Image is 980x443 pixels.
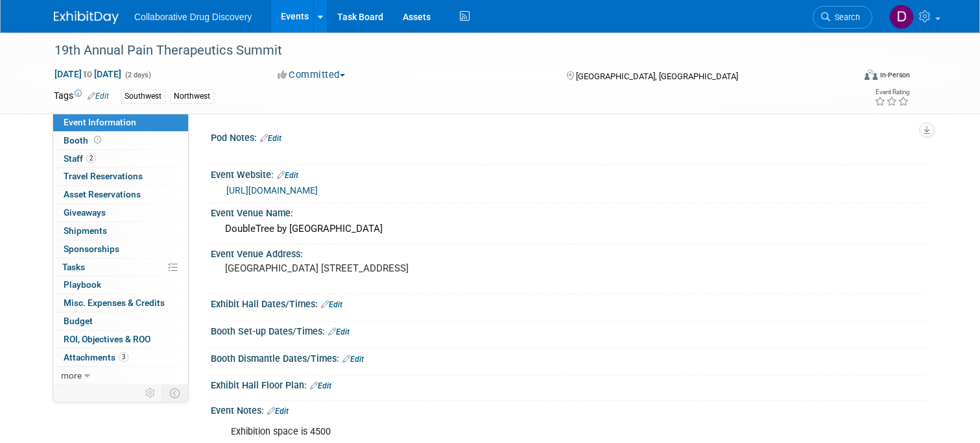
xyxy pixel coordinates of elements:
[121,90,165,103] div: Southwest
[64,207,106,218] span: Giveaways
[54,89,109,104] td: Tags
[277,171,298,180] a: Edit
[211,128,926,145] div: Pod Notes:
[82,69,94,79] span: to
[53,367,188,385] a: more
[211,203,926,220] div: Event Venue Name:
[211,165,926,182] div: Event Website:
[61,370,82,381] span: more
[53,276,188,294] a: Playbook
[226,185,318,196] a: [URL][DOMAIN_NAME]
[62,262,85,272] span: Tasks
[64,189,141,199] span: Asset Reservations
[88,92,109,101] a: Edit
[53,186,188,203] a: Asset Reservations
[874,89,909,95] div: Event Rating
[865,70,878,80] img: Format-Inperson.png
[211,294,926,311] div: Exhibit Hall Dates/Times:
[273,68,350,82] button: Committed
[54,68,122,80] span: [DATE] [DATE]
[134,12,252,22] span: Collaborative Drug Discovery
[119,352,128,362] span: 3
[576,71,738,81] span: [GEOGRAPHIC_DATA], [GEOGRAPHIC_DATA]
[53,294,188,312] a: Misc. Expenses & Credits
[53,114,188,131] a: Event Information
[225,262,495,274] pre: [GEOGRAPHIC_DATA] [STREET_ADDRESS]
[64,153,96,164] span: Staff
[783,68,910,87] div: Event Format
[53,132,188,149] a: Booth
[86,153,96,163] span: 2
[267,407,289,416] a: Edit
[813,6,872,29] a: Search
[211,322,926,338] div: Booth Set-up Dates/Times:
[53,312,188,330] a: Budget
[53,331,188,348] a: ROI, Objectives & ROO
[50,39,837,62] div: 19th Annual Pain Therapeutics Summit
[321,300,342,309] a: Edit
[64,171,143,181] span: Travel Reservations
[328,327,350,336] a: Edit
[64,279,101,290] span: Playbook
[211,244,926,260] div: Event Venue Address:
[211,349,926,366] div: Booth Dismantle Dates/Times:
[64,297,165,308] span: Misc. Expenses & Credits
[53,150,188,168] a: Staff2
[53,349,188,366] a: Attachments3
[64,244,119,254] span: Sponsorships
[310,381,331,390] a: Edit
[170,90,214,103] div: Northwest
[54,11,119,24] img: ExhibitDay
[221,219,916,239] div: DoubleTree by [GEOGRAPHIC_DATA]
[139,385,162,401] td: Personalize Event Tab Strip
[830,12,860,22] span: Search
[91,135,104,145] span: Booth not reserved yet
[211,375,926,392] div: Exhibit Hall Floor Plan:
[64,225,107,236] span: Shipments
[889,5,914,29] img: Daniel Castro
[124,71,151,79] span: (2 days)
[64,352,128,362] span: Attachments
[879,70,910,80] div: In-Person
[64,117,136,127] span: Event Information
[64,316,93,326] span: Budget
[53,240,188,258] a: Sponsorships
[53,259,188,276] a: Tasks
[64,334,150,344] span: ROI, Objectives & ROO
[53,168,188,185] a: Travel Reservations
[162,385,189,401] td: Toggle Event Tabs
[64,135,104,146] span: Booth
[342,355,364,364] a: Edit
[211,401,926,418] div: Event Notes:
[53,222,188,240] a: Shipments
[260,134,281,143] a: Edit
[53,204,188,221] a: Giveaways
